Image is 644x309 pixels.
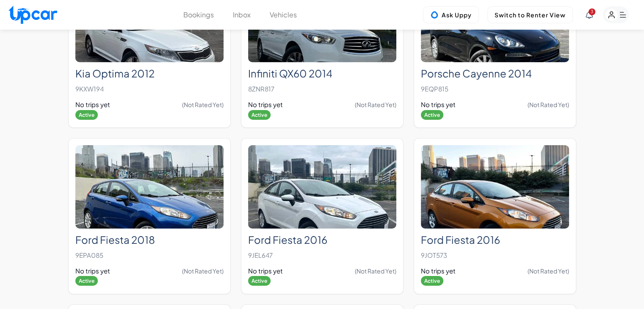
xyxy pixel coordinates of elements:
[421,100,456,110] span: No trips yet
[248,266,283,276] span: No trips yet
[528,100,569,109] span: (Not Rated Yet)
[75,266,110,276] span: No trips yet
[589,8,595,15] span: You have new notifications
[270,10,297,20] button: Vehicles
[75,249,224,261] p: 9EPA085
[248,145,396,229] img: Ford Fiesta 2016
[421,83,569,95] p: 9EQP815
[75,100,110,110] span: No trips yet
[75,276,98,286] span: Active
[430,11,439,19] img: Uppy
[355,267,396,275] span: (Not Rated Yet)
[421,249,569,261] p: 9JOT573
[75,110,98,120] span: Active
[75,67,224,80] h2: Kia Optima 2012
[248,276,271,286] span: Active
[248,110,271,120] span: Active
[421,67,569,80] h2: Porsche Cayenne 2014
[75,234,224,246] h2: Ford Fiesta 2018
[183,10,214,20] button: Bookings
[421,110,443,120] span: Active
[487,6,573,23] button: Switch to Renter View
[8,6,57,24] img: Upcar Logo
[233,10,251,20] button: Inbox
[423,6,479,23] button: Ask Uppy
[248,249,396,261] p: 9JEL647
[528,267,569,275] span: (Not Rated Yet)
[248,100,283,110] span: No trips yet
[421,145,569,229] img: Ford Fiesta 2016
[421,276,443,286] span: Active
[75,145,224,229] img: Ford Fiesta 2018
[421,234,569,246] h2: Ford Fiesta 2016
[182,267,224,275] span: (Not Rated Yet)
[586,11,593,19] div: View Notifications
[421,266,456,276] span: No trips yet
[75,83,224,95] p: 9KXW194
[182,100,224,109] span: (Not Rated Yet)
[248,234,396,246] h2: Ford Fiesta 2016
[248,83,396,95] p: 8ZNR817
[355,100,396,109] span: (Not Rated Yet)
[248,67,396,80] h2: Infiniti QX60 2014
